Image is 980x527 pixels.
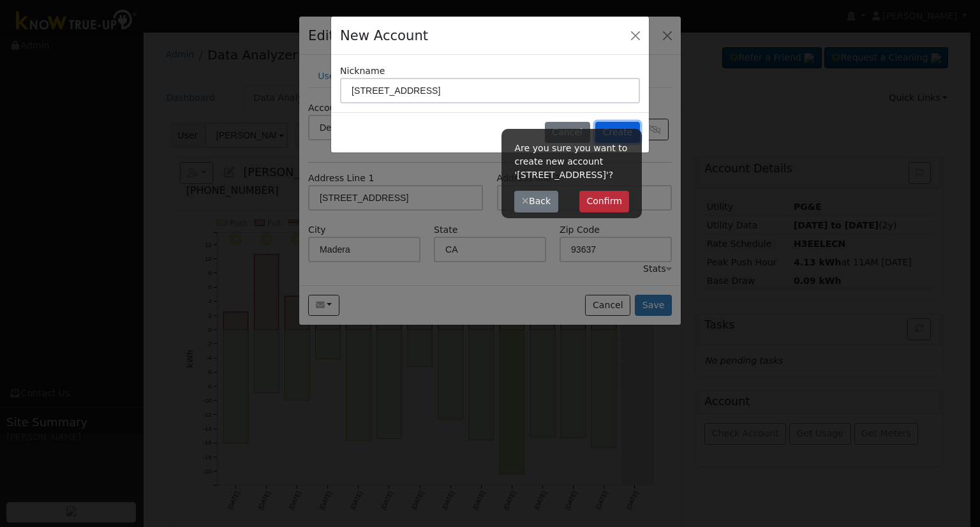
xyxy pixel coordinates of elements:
button: Cancel [545,122,590,144]
label: Nickname [340,64,385,78]
button: Confirm [579,191,630,212]
button: Create [595,122,640,144]
p: Are you sure you want to create new account '[STREET_ADDRESS]'? [514,142,629,182]
button: Back [514,191,558,212]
